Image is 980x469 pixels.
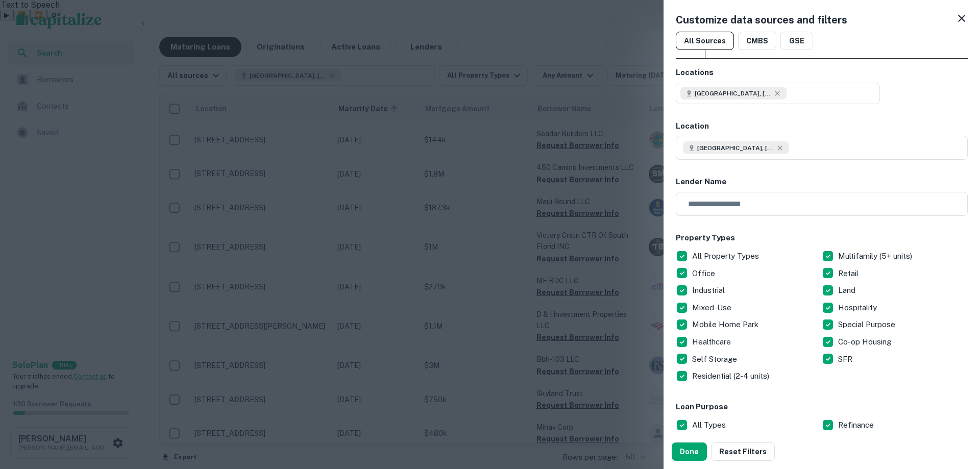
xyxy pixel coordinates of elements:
[738,32,776,50] button: CMBS
[780,32,813,50] button: GSE
[676,83,880,104] button: [GEOGRAPHIC_DATA], [GEOGRAPHIC_DATA], [GEOGRAPHIC_DATA]
[692,267,717,280] p: Office
[838,419,876,431] p: Refinance
[838,353,854,365] p: SFR
[838,318,897,331] p: Special Purpose
[838,336,893,348] p: Co-op Housing
[838,284,857,297] p: Land
[711,442,775,461] button: Reset Filters
[676,12,847,28] h5: Customize data sources and filters
[838,250,914,262] p: Multifamily (5+ units)
[692,370,771,382] p: Residential (2-4 units)
[692,284,727,297] p: Industrial
[838,267,861,280] p: Retail
[692,336,733,348] p: Healthcare
[692,250,761,262] p: All Property Types
[692,353,739,365] p: Self Storage
[695,89,771,98] span: [GEOGRAPHIC_DATA], [GEOGRAPHIC_DATA], [GEOGRAPHIC_DATA]
[838,302,879,314] p: Hospitality
[692,302,733,314] p: Mixed-Use
[676,401,968,413] h6: Loan Purpose
[676,232,968,244] h6: Property Types
[672,442,707,461] button: Done
[692,419,728,431] p: All Types
[676,32,734,50] button: All Sources
[929,387,980,436] iframe: Chat Widget
[676,67,968,79] h6: Locations
[676,176,968,188] h6: Lender Name
[692,318,761,331] p: Mobile Home Park
[676,120,968,132] h6: Location
[697,143,774,153] span: [GEOGRAPHIC_DATA], [GEOGRAPHIC_DATA], [GEOGRAPHIC_DATA]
